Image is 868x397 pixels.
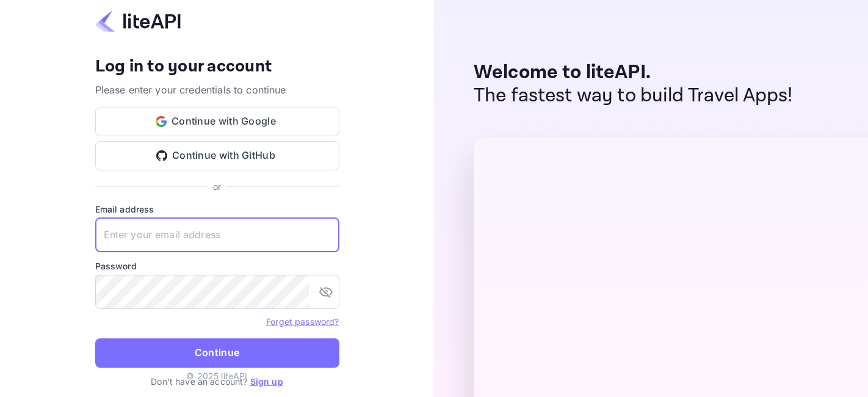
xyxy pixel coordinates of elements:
[95,338,339,368] button: Continue
[250,376,283,387] a: Sign up
[316,228,330,242] keeper-lock: Open Keeper Popup
[266,315,339,327] a: Forget password?
[95,203,339,216] label: Email address
[266,316,339,327] a: Forget password?
[186,370,247,382] p: © 2025 liteAPI
[474,61,793,84] p: Welcome to liteAPI.
[95,107,339,136] button: Continue with Google
[213,180,221,193] p: or
[95,141,339,170] button: Continue with GitHub
[95,260,339,272] label: Password
[474,84,793,107] p: The fastest way to build Travel Apps!
[314,280,338,304] button: toggle password visibility
[95,218,339,252] input: Enter your email address
[95,56,339,78] h4: Log in to your account
[95,82,339,97] p: Please enter your credentials to continue
[95,375,339,388] p: Don't have an account?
